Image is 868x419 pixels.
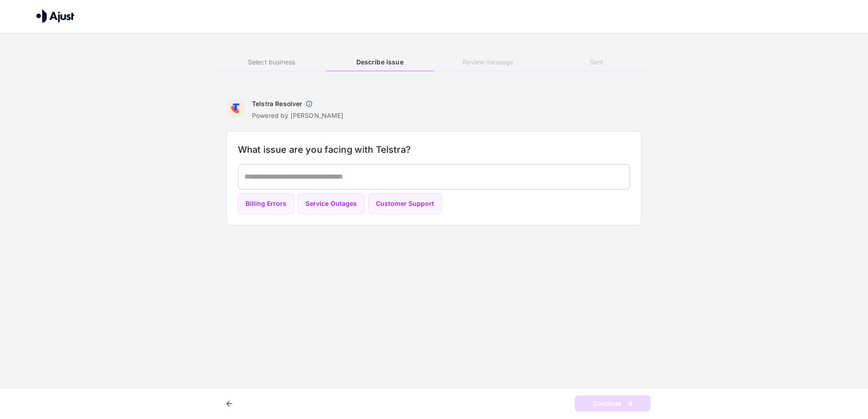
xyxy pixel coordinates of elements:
h6: Sent [542,57,651,67]
h6: Review message [434,57,542,67]
p: Powered by [PERSON_NAME] [252,111,344,120]
h6: Describe issue [326,57,434,67]
h6: Select business [217,57,325,67]
button: Service Outages [298,193,365,214]
img: Ajust [36,9,74,23]
button: Billing Errors [238,193,294,214]
h6: What issue are you facing with Telstra? [238,142,630,157]
h6: Telstra Resolver [252,99,302,108]
img: Telstra [227,99,245,117]
button: Customer Support [368,193,442,214]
